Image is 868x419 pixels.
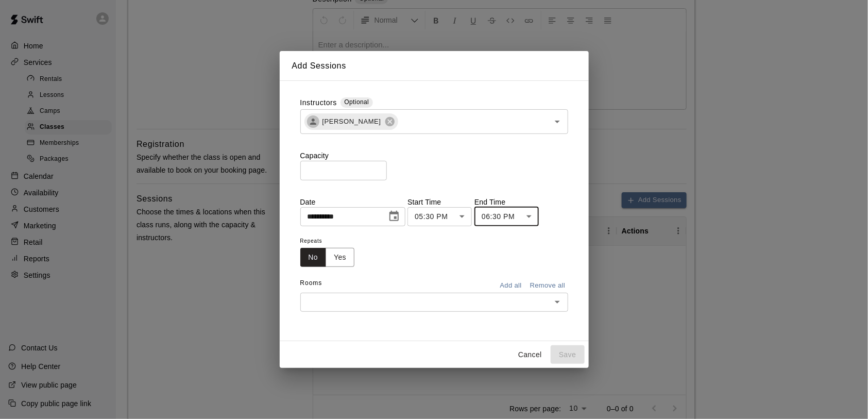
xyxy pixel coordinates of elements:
button: Remove all [527,278,568,294]
label: Instructors [300,97,337,109]
div: [PERSON_NAME] [304,113,398,130]
button: Open [550,114,565,129]
p: Start Time [407,197,472,207]
span: Optional [345,98,369,106]
span: Rooms [300,279,322,287]
div: 06:30 PM [474,207,539,226]
span: Repeats [300,234,363,248]
button: Choose date, selected date is Aug 21, 2025 [384,206,404,227]
h2: Add Sessions [280,51,589,81]
button: Yes [326,248,354,267]
button: Open [550,295,565,309]
span: [PERSON_NAME] [316,116,387,127]
p: End Time [474,197,539,207]
p: Date [300,197,405,207]
p: Capacity [300,150,568,161]
div: Eric Harpring [307,115,319,128]
button: Cancel [514,345,547,364]
div: outlined button group [300,248,355,267]
button: Add all [495,278,527,294]
div: 05:30 PM [407,207,472,226]
button: No [300,248,327,267]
